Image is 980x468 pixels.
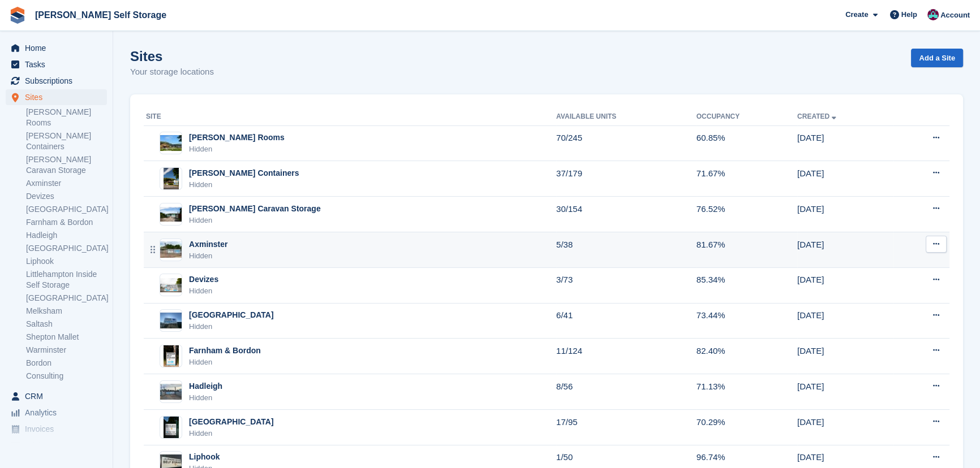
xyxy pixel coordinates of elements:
[189,380,222,392] div: Hadleigh
[556,374,697,410] td: 8/56
[26,131,107,152] a: [PERSON_NAME] Containers
[160,207,182,222] img: Image of Alton Caravan Storage site
[26,371,107,382] a: Consulting
[697,108,797,126] th: Occupancy
[26,178,107,189] a: Axminster
[6,89,107,105] a: menu
[556,267,697,303] td: 3/73
[189,239,227,250] div: Axminster
[697,303,797,339] td: 73.44%
[26,306,107,317] a: Melksham
[940,10,970,21] span: Account
[697,374,797,410] td: 71.13%
[797,339,894,374] td: [DATE]
[189,215,321,226] div: Hidden
[189,203,321,215] div: [PERSON_NAME] Caravan Storage
[6,388,107,404] a: menu
[26,332,107,343] a: Shepton Mallet
[556,232,697,268] td: 5/38
[556,161,697,197] td: 37/179
[797,303,894,339] td: [DATE]
[845,9,868,20] span: Create
[189,357,261,368] div: Hidden
[160,241,182,258] img: Image of Axminster site
[130,49,214,64] h1: Sites
[26,230,107,241] a: Hadleigh
[26,358,107,369] a: Bordon
[6,421,107,437] a: menu
[6,73,107,89] a: menu
[164,345,179,367] img: Image of Farnham & Bordon site
[25,437,93,453] span: Pricing
[160,278,182,293] img: Image of Devizes site
[31,6,171,24] a: [PERSON_NAME] Self Storage
[189,132,285,144] div: [PERSON_NAME] Rooms
[9,7,26,24] img: stora-icon-8386f47178a22dfd0bd8f6a31ec36ba5ce8667c1dd55bd0f319d3a0aa187defe.svg
[26,204,107,215] a: [GEOGRAPHIC_DATA]
[927,9,939,20] img: Ben
[189,321,274,332] div: Hidden
[189,144,285,155] div: Hidden
[189,428,274,439] div: Hidden
[25,405,93,421] span: Analytics
[697,197,797,232] td: 76.52%
[556,303,697,339] td: 6/41
[6,40,107,56] a: menu
[25,57,93,72] span: Tasks
[189,179,299,190] div: Hidden
[797,232,894,268] td: [DATE]
[25,388,93,404] span: CRM
[189,167,299,179] div: [PERSON_NAME] Containers
[164,167,179,190] img: Image of Alton Containers site
[26,345,107,356] a: Warminster
[697,339,797,374] td: 82.40%
[26,191,107,202] a: Devizes
[697,410,797,445] td: 70.29%
[901,9,917,20] span: Help
[189,274,218,285] div: Devizes
[6,437,107,453] a: menu
[160,384,182,400] img: Image of Hadleigh site
[911,49,963,67] a: Add a Site
[26,269,107,291] a: Littlehampton Inside Self Storage
[556,125,697,161] td: 70/245
[6,405,107,421] a: menu
[189,392,222,404] div: Hidden
[160,135,182,151] img: Image of Alton Rooms site
[26,256,107,267] a: Liphook
[797,125,894,161] td: [DATE]
[556,410,697,445] td: 17/95
[189,309,274,321] div: [GEOGRAPHIC_DATA]
[697,125,797,161] td: 60.85%
[25,89,93,105] span: Sites
[189,250,227,262] div: Hidden
[26,319,107,330] a: Saltash
[164,416,179,439] img: Image of Isle Of Wight site
[797,410,894,445] td: [DATE]
[556,339,697,374] td: 11/124
[697,267,797,303] td: 85.34%
[25,73,93,89] span: Subscriptions
[556,108,697,126] th: Available Units
[189,285,218,297] div: Hidden
[189,416,274,428] div: [GEOGRAPHIC_DATA]
[160,313,182,329] img: Image of Eastbourne site
[25,421,93,437] span: Invoices
[189,451,220,463] div: Liphook
[26,293,107,304] a: [GEOGRAPHIC_DATA]
[797,197,894,232] td: [DATE]
[26,154,107,176] a: [PERSON_NAME] Caravan Storage
[25,40,93,56] span: Home
[26,217,107,228] a: Farnham & Bordon
[797,161,894,197] td: [DATE]
[697,161,797,197] td: 71.67%
[144,108,556,126] th: Site
[697,232,797,268] td: 81.67%
[797,374,894,410] td: [DATE]
[556,197,697,232] td: 30/154
[130,66,214,79] p: Your storage locations
[797,112,839,120] a: Created
[26,243,107,254] a: [GEOGRAPHIC_DATA]
[26,107,107,128] a: [PERSON_NAME] Rooms
[6,57,107,72] a: menu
